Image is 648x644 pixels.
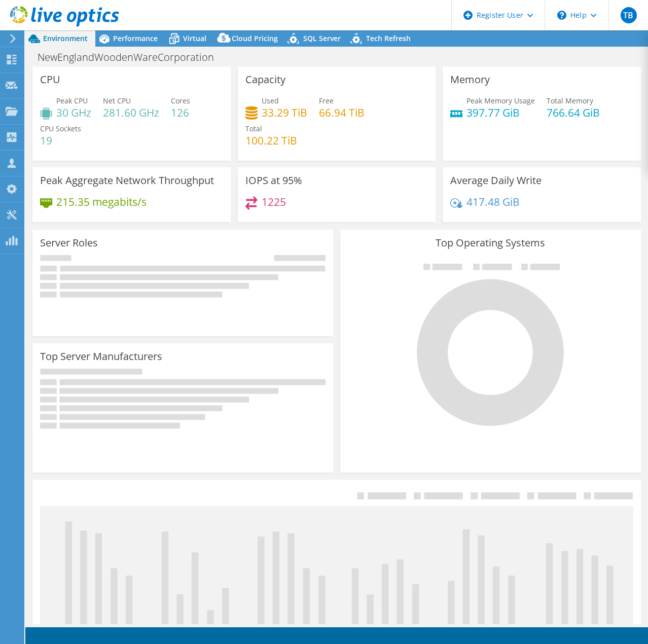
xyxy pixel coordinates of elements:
h4: 1225 [262,196,286,207]
span: Free [319,96,334,105]
h3: Top Operating Systems [348,237,633,248]
span: Peak CPU [56,96,88,105]
span: Net CPU [103,96,131,105]
h3: CPU [40,74,60,85]
span: Total [245,124,262,133]
span: Cores [171,96,190,105]
h3: IOPS at 95% [245,175,302,186]
span: Virtual [183,33,206,43]
h1: NewEnglandWoodenWareCorporation [33,52,230,63]
span: Used [262,96,279,105]
h4: 19 [40,135,81,146]
h3: Memory [450,74,490,85]
h4: 126 [171,107,190,118]
span: Environment [43,33,88,43]
svg: \n [557,11,566,20]
h4: 33.29 TiB [262,107,307,118]
h3: Capacity [245,74,285,85]
h4: 397.77 GiB [466,107,535,118]
h4: 30 GHz [56,107,91,118]
h4: 100.22 TiB [245,135,297,146]
h3: Top Server Manufacturers [40,351,162,362]
span: Performance [113,33,158,43]
h3: Average Daily Write [450,175,542,186]
span: SQL Server [303,33,341,43]
h4: 417.48 GiB [466,196,520,207]
h3: Peak Aggregate Network Throughput [40,175,214,186]
span: TB [621,7,637,23]
h4: 215.35 megabits/s [56,196,147,207]
h4: 281.60 GHz [103,107,159,118]
span: Tech Refresh [366,33,411,43]
span: Cloud Pricing [232,33,278,43]
h4: 66.94 TiB [319,107,365,118]
span: CPU Sockets [40,124,81,133]
h4: 766.64 GiB [547,107,600,118]
h3: Server Roles [40,237,98,248]
span: Total Memory [547,96,593,105]
span: Peak Memory Usage [466,96,535,105]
